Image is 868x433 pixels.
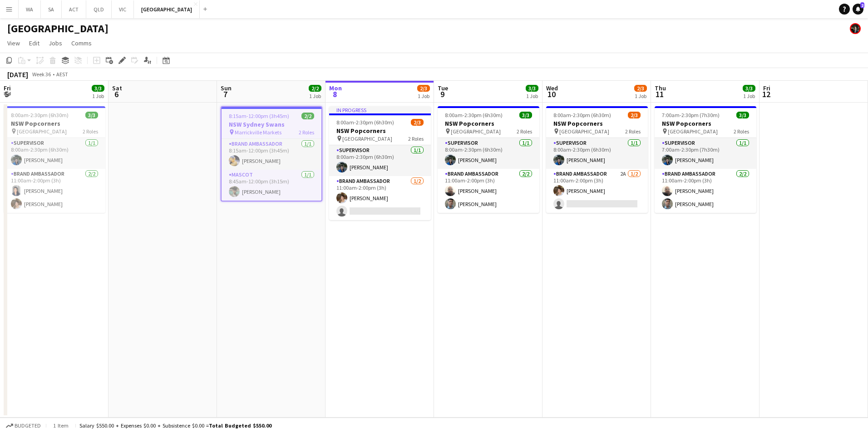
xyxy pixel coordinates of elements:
[15,423,41,429] span: Budgeted
[2,89,11,99] span: 5
[29,39,39,47] span: Edit
[553,112,611,118] span: 8:00am-2:30pm (6h30m)
[635,93,646,99] div: 1 Job
[438,138,539,169] app-card-role: Supervisor1/18:00am-2:30pm (6h30m)[PERSON_NAME]
[545,89,558,99] span: 10
[221,106,322,202] app-job-card: 8:15am-12:00pm (3h45m)2/2NSW Sydney Swans Marrickville Markets2 RolesBrand Ambassador1/18:15am-12...
[83,128,98,135] span: 2 Roles
[92,85,104,92] span: 3/3
[438,169,539,213] app-card-role: Brand Ambassador2/211:00am-2:00pm (3h)[PERSON_NAME][PERSON_NAME]
[329,145,431,176] app-card-role: Supervisor1/18:00am-2:30pm (6h30m)[PERSON_NAME]
[71,39,92,47] span: Comms
[4,119,105,128] h3: NSW Popcorners
[112,84,122,92] span: Sat
[219,89,232,99] span: 7
[309,85,321,92] span: 2/2
[68,37,95,49] a: Comms
[559,128,609,135] span: [GEOGRAPHIC_DATA]
[445,112,503,118] span: 8:00am-2:30pm (6h30m)
[25,37,43,49] a: Edit
[299,129,314,136] span: 2 Roles
[7,39,20,47] span: View
[4,37,24,49] a: View
[328,89,342,99] span: 8
[546,84,558,92] span: Wed
[519,112,532,118] span: 3/3
[517,128,532,135] span: 2 Roles
[41,0,62,18] button: SA
[438,84,448,92] span: Tue
[411,119,424,126] span: 2/3
[56,71,68,78] div: AEST
[436,89,448,99] span: 9
[45,37,66,49] a: Jobs
[229,113,289,119] span: 8:15am-12:00pm (3h45m)
[655,169,756,213] app-card-role: Brand Ambassador2/211:00am-2:00pm (3h)[PERSON_NAME][PERSON_NAME]
[734,128,749,135] span: 2 Roles
[853,4,863,15] a: 2
[329,106,431,113] div: In progress
[79,422,271,429] div: Salary $550.00 + Expenses $0.00 + Subsistence $0.00 =
[763,84,770,92] span: Fri
[134,0,200,18] button: [GEOGRAPHIC_DATA]
[850,23,861,34] app-user-avatar: Mauricio Torres Barquet
[5,421,42,431] button: Budgeted
[17,128,67,135] span: [GEOGRAPHIC_DATA]
[655,106,756,213] app-job-card: 7:00am-2:30pm (7h30m)3/3NSW Popcorners [GEOGRAPHIC_DATA]2 RolesSupervisor1/17:00am-2:30pm (7h30m)...
[19,0,41,18] button: WA
[221,84,232,92] span: Sun
[222,120,321,128] h3: NSW Sydney Swans
[4,106,105,213] app-job-card: 8:00am-2:30pm (6h30m)3/3NSW Popcorners [GEOGRAPHIC_DATA]2 RolesSupervisor1/18:00am-2:30pm (6h30m)...
[30,71,53,78] span: Week 36
[628,112,641,118] span: 2/3
[546,169,648,213] app-card-role: Brand Ambassador2A1/211:00am-2:00pm (3h)[PERSON_NAME]
[860,2,864,8] span: 2
[7,70,28,79] div: [DATE]
[49,39,62,47] span: Jobs
[301,113,314,119] span: 2/2
[111,89,122,99] span: 6
[668,128,718,135] span: [GEOGRAPHIC_DATA]
[743,85,755,92] span: 3/3
[546,119,648,128] h3: NSW Popcorners
[655,138,756,169] app-card-role: Supervisor1/17:00am-2:30pm (7h30m)[PERSON_NAME]
[92,93,104,99] div: 1 Job
[546,106,648,213] app-job-card: 8:00am-2:30pm (6h30m)2/3NSW Popcorners [GEOGRAPHIC_DATA]2 RolesSupervisor1/18:00am-2:30pm (6h30m)...
[329,106,431,220] app-job-card: In progress8:00am-2:30pm (6h30m)2/3NSW Popcorners [GEOGRAPHIC_DATA]2 RolesSupervisor1/18:00am-2:3...
[634,85,647,92] span: 2/3
[62,0,86,18] button: ACT
[11,112,69,118] span: 8:00am-2:30pm (6h30m)
[7,22,108,35] h1: [GEOGRAPHIC_DATA]
[222,170,321,201] app-card-role: Mascot1/18:45am-12:00pm (3h15m)[PERSON_NAME]
[85,112,98,118] span: 3/3
[417,85,430,92] span: 2/3
[625,128,641,135] span: 2 Roles
[329,84,342,92] span: Mon
[4,84,11,92] span: Fri
[438,119,539,128] h3: NSW Popcorners
[86,0,112,18] button: QLD
[336,119,394,126] span: 8:00am-2:30pm (6h30m)
[309,93,321,99] div: 1 Job
[50,422,72,429] span: 1 item
[655,84,666,92] span: Thu
[4,138,105,169] app-card-role: Supervisor1/18:00am-2:30pm (6h30m)[PERSON_NAME]
[408,135,424,142] span: 2 Roles
[329,127,431,135] h3: NSW Popcorners
[736,112,749,118] span: 3/3
[526,93,538,99] div: 1 Job
[4,169,105,213] app-card-role: Brand Ambassador2/211:00am-2:00pm (3h)[PERSON_NAME][PERSON_NAME]
[418,93,429,99] div: 1 Job
[438,106,539,213] app-job-card: 8:00am-2:30pm (6h30m)3/3NSW Popcorners [GEOGRAPHIC_DATA]2 RolesSupervisor1/18:00am-2:30pm (6h30m)...
[653,89,666,99] span: 11
[762,89,770,99] span: 12
[662,112,720,118] span: 7:00am-2:30pm (7h30m)
[329,176,431,220] app-card-role: Brand Ambassador1/211:00am-2:00pm (3h)[PERSON_NAME]
[112,0,134,18] button: VIC
[235,129,281,136] span: Marrickville Markets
